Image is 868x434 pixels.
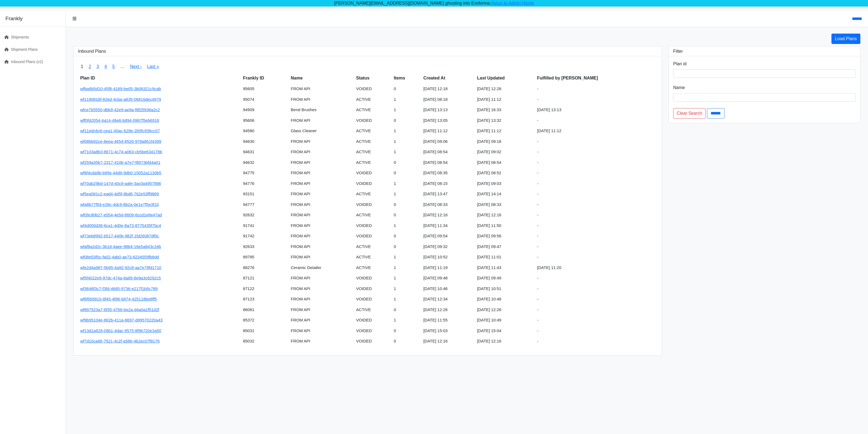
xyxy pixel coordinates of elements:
[241,199,288,210] td: 94777
[421,241,475,252] td: [DATE] 09:32
[535,262,657,273] td: [DATE] 11:20
[475,126,535,136] td: [DATE] 11:12
[421,94,475,105] td: [DATE] 08:18
[475,273,535,284] td: [DATE] 09:49
[535,284,657,294] td: -
[475,241,535,252] td: [DATE] 09:47
[78,73,241,84] th: Plan ID
[354,105,392,115] td: ACTIVE
[241,326,288,336] td: 85031
[421,210,475,220] td: [DATE] 12:16
[535,168,657,178] td: -
[535,126,657,136] td: [DATE] 11:12
[421,284,475,294] td: [DATE] 10:46
[354,147,392,157] td: ACTIVE
[97,64,99,69] a: 3
[421,126,475,136] td: [DATE] 11:12
[289,115,354,126] td: FROM API
[392,94,421,105] td: 1
[354,157,392,168] td: ACTIVE
[475,178,535,189] td: [DATE] 09:03
[535,210,657,220] td: -
[392,189,421,199] td: 1
[421,168,475,178] td: [DATE] 08:35
[241,273,288,284] td: 87121
[392,315,421,326] td: 1
[354,189,392,199] td: ACTIVE
[354,220,392,231] td: VOIDED
[80,276,161,280] a: wf5f4022e9-97dc-474a-8a89-8e9a3c8292c5
[535,326,657,336] td: -
[392,178,421,189] td: 1
[475,305,535,315] td: [DATE] 12:26
[241,189,288,199] td: 93151
[535,73,657,84] th: Fulfilled by [PERSON_NAME]
[289,262,354,273] td: Ceramic Detailer
[147,64,159,69] a: Last »
[421,84,475,94] td: [DATE] 12:18
[80,86,161,91] a: wfba6b5d10-45f8-4189-be05-3b06321c9cab
[392,326,421,336] td: 0
[421,199,475,210] td: [DATE] 08:33
[241,336,288,347] td: 85032
[241,157,288,168] td: 94632
[392,73,421,84] th: Items
[80,191,159,196] a: wf5ea581c2-ead4-4d5f-8bd6-762e53ff9889
[80,255,159,259] a: wf08e53f0c-fa02-4ab0-ae73-6234559fb8dd
[392,105,421,115] td: 1
[241,262,288,273] td: 88276
[392,168,421,178] td: 0
[80,202,159,207] a: wfa8b77f93-e28c-4dc9-8b2a-0e1e7f5e3f10
[80,212,162,217] a: wf09c80b27-e054-4e5d-8609-6ccd1e8e47ad
[241,94,288,105] td: 95074
[289,252,354,262] td: FROM API
[80,297,157,301] a: wf6f569910-8f45-4f96-b974-425118be8ff5
[535,84,657,94] td: -
[421,326,475,336] td: [DATE] 15:03
[475,115,535,126] td: [DATE] 13:32
[289,168,354,178] td: FROM API
[354,136,392,147] td: ACTIVE
[673,108,706,119] a: Clear Search
[80,286,158,291] a: wf3646f3c7-f3fd-4685-9736-e217f1b5c789
[241,231,288,241] td: 91742
[89,64,91,69] a: 2
[241,73,288,84] th: Frankly ID
[421,105,475,115] td: [DATE] 13:13
[112,64,115,69] a: 5
[241,252,288,262] td: 89785
[354,199,392,210] td: VOIDED
[289,178,354,189] td: FROM API
[354,252,392,262] td: ACTIVE
[475,157,535,168] td: [DATE] 08:54
[475,84,535,94] td: [DATE] 12:28
[78,61,86,73] span: 1
[475,315,535,326] td: [DATE] 10:49
[535,94,657,105] td: -
[289,210,354,220] td: FROM API
[80,265,161,270] a: wfe2d4a987-5b95-4a92-92c8-aa7e79fd1710
[421,305,475,315] td: [DATE] 12:26
[354,336,392,347] td: VOIDED
[354,73,392,84] th: Status
[289,315,354,326] td: FROM API
[354,284,392,294] td: VOIDED
[289,147,354,157] td: FROM API
[392,157,421,168] td: 0
[354,273,392,284] td: VOIDED
[535,294,657,305] td: -
[392,336,421,347] td: 0
[475,252,535,262] td: [DATE] 11:01
[130,64,142,69] a: Next ›
[354,126,392,136] td: ACTIVE
[289,73,354,84] th: Name
[535,252,657,262] td: -
[80,318,163,322] a: wf9b95104e-862b-411a-8697-d89570220a43
[289,105,354,115] td: Bend Brushes
[475,336,535,347] td: [DATE] 12:16
[421,157,475,168] td: [DATE] 08:54
[80,149,162,154] a: wf7103a8b3-8671-4c74-a063-cb5be634178b
[289,136,354,147] td: FROM API
[289,273,354,284] td: FROM API
[289,126,354,136] td: Glass Cleaner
